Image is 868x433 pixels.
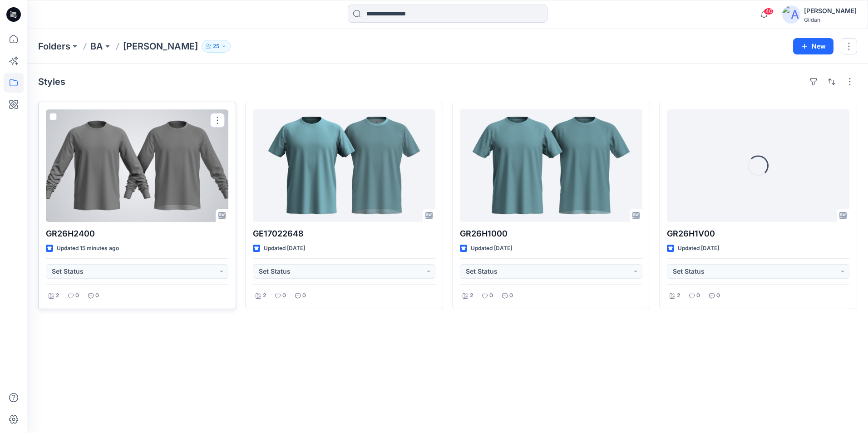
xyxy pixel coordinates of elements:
[57,244,119,253] p: Updated 15 minutes ago
[202,40,231,53] button: 25
[263,291,266,300] p: 2
[264,244,305,253] p: Updated [DATE]
[253,109,435,222] a: GE17022648
[38,40,70,53] a: Folders
[471,244,512,253] p: Updated [DATE]
[282,291,286,300] p: 0
[95,291,99,300] p: 0
[470,291,473,300] p: 2
[489,291,493,300] p: 0
[460,109,642,222] a: GR26H1000
[213,41,219,51] p: 25
[677,291,680,300] p: 2
[667,227,849,240] p: GR26H1V00
[90,40,103,53] a: BA
[782,5,800,24] img: avatar
[678,244,719,253] p: Updated [DATE]
[764,8,774,15] span: 40
[38,76,65,87] h4: Styles
[302,291,306,300] p: 0
[46,109,228,222] a: GR26H2400
[123,40,198,53] p: [PERSON_NAME]
[253,227,435,240] p: GE17022648
[804,5,857,16] div: [PERSON_NAME]
[46,227,228,240] p: GR26H2400
[696,291,700,300] p: 0
[460,227,642,240] p: GR26H1000
[75,291,79,300] p: 0
[56,291,59,300] p: 2
[716,291,720,300] p: 0
[509,291,513,300] p: 0
[804,16,857,23] div: Gildan
[793,38,833,54] button: New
